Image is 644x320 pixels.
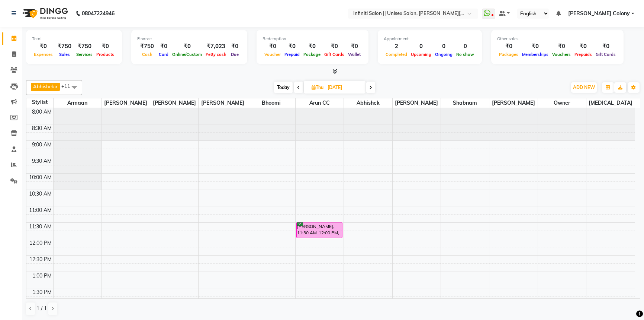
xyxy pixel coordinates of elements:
[30,108,53,116] div: 8:00 AM
[94,52,116,57] span: Products
[497,36,618,42] div: Other sales
[32,36,116,42] div: Total
[137,36,241,42] div: Finance
[384,36,476,42] div: Appointment
[393,98,441,108] span: [PERSON_NAME]
[263,52,283,57] span: Voucher
[520,52,550,57] span: Memberships
[28,256,53,263] div: 12:30 PM
[150,98,198,108] span: [PERSON_NAME]
[36,305,47,313] span: 1 / 1
[54,98,102,108] span: Armaan
[538,98,586,108] span: Owner
[30,157,53,165] div: 9:30 AM
[28,174,53,181] div: 10:00 AM
[28,223,53,231] div: 11:30 AM
[594,52,618,57] span: Gift Cards
[229,52,241,57] span: Due
[454,42,476,51] div: 0
[247,98,295,108] span: Bhoomi
[30,141,53,149] div: 9:00 AM
[573,42,594,51] div: ₹0
[568,10,630,18] span: [PERSON_NAME] Colony
[157,52,170,57] span: Card
[263,36,363,42] div: Redemption
[384,52,409,57] span: Completed
[19,3,70,24] img: logo
[283,52,302,57] span: Prepaid
[28,239,53,247] div: 12:00 PM
[571,82,597,93] button: ADD NEW
[61,83,76,89] span: +11
[322,52,346,57] span: Gift Cards
[325,82,363,93] input: 2025-09-04
[489,98,537,108] span: [PERSON_NAME]
[302,42,322,51] div: ₹0
[550,42,573,51] div: ₹0
[346,52,363,57] span: Wallet
[54,83,58,89] a: x
[32,52,55,57] span: Expenses
[263,42,283,51] div: ₹0
[274,82,293,93] span: Today
[454,52,476,57] span: No show
[433,42,454,51] div: 0
[497,52,520,57] span: Packages
[520,42,550,51] div: ₹0
[310,85,325,90] span: Thu
[550,52,573,57] span: Vouchers
[94,42,116,51] div: ₹0
[297,222,342,238] div: [PERSON_NAME], 11:30 AM-12:00 PM, Iron / Curls
[409,42,433,51] div: 0
[170,52,204,57] span: Online/Custom
[170,42,204,51] div: ₹0
[573,85,595,90] span: ADD NEW
[409,52,433,57] span: Upcoming
[346,42,363,51] div: ₹0
[586,98,635,108] span: [MEDICAL_DATA]
[296,98,344,108] span: Arun CC
[594,42,618,51] div: ₹0
[344,98,392,108] span: Abhishek
[74,52,94,57] span: Services
[283,42,302,51] div: ₹0
[228,42,241,51] div: ₹0
[55,42,74,51] div: ₹750
[33,83,54,89] span: Abhishek
[74,42,94,51] div: ₹750
[199,98,247,108] span: [PERSON_NAME]
[26,98,53,106] div: Stylist
[28,190,53,198] div: 10:30 AM
[82,3,115,24] b: 08047224946
[30,124,53,132] div: 8:30 AM
[31,288,53,296] div: 1:30 PM
[57,52,72,57] span: Sales
[31,272,53,280] div: 1:00 PM
[204,42,228,51] div: ₹7,023
[28,206,53,214] div: 11:00 AM
[204,52,228,57] span: Petty cash
[497,42,520,51] div: ₹0
[441,98,489,108] span: Shabnam
[137,42,157,51] div: ₹750
[573,52,594,57] span: Prepaids
[102,98,150,108] span: [PERSON_NAME]
[433,52,454,57] span: Ongoing
[322,42,346,51] div: ₹0
[302,52,322,57] span: Package
[140,52,154,57] span: Cash
[384,42,409,51] div: 2
[32,42,55,51] div: ₹0
[157,42,170,51] div: ₹0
